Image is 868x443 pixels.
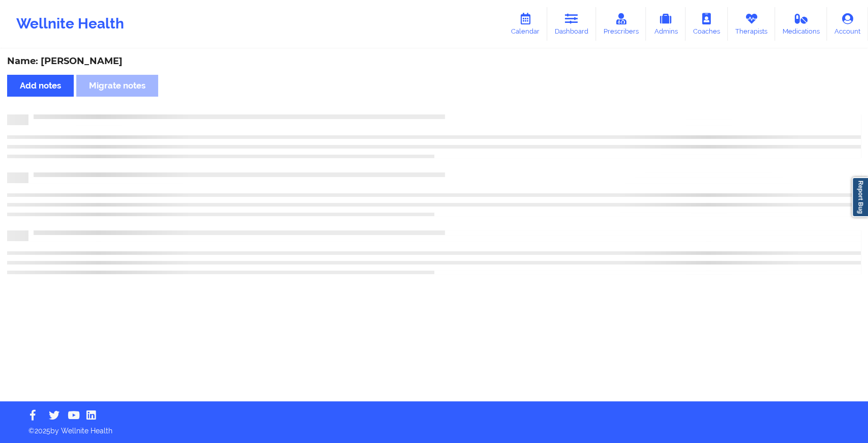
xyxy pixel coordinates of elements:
[7,75,74,97] button: Add notes
[547,7,596,41] a: Dashboard
[852,177,868,217] a: Report Bug
[596,7,646,41] a: Prescribers
[827,7,868,41] a: Account
[503,7,547,41] a: Calendar
[646,7,685,41] a: Admins
[685,7,728,41] a: Coaches
[728,7,775,41] a: Therapists
[7,55,861,67] div: Name: [PERSON_NAME]
[21,419,847,436] p: © 2025 by Wellnite Health
[775,7,827,41] a: Medications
